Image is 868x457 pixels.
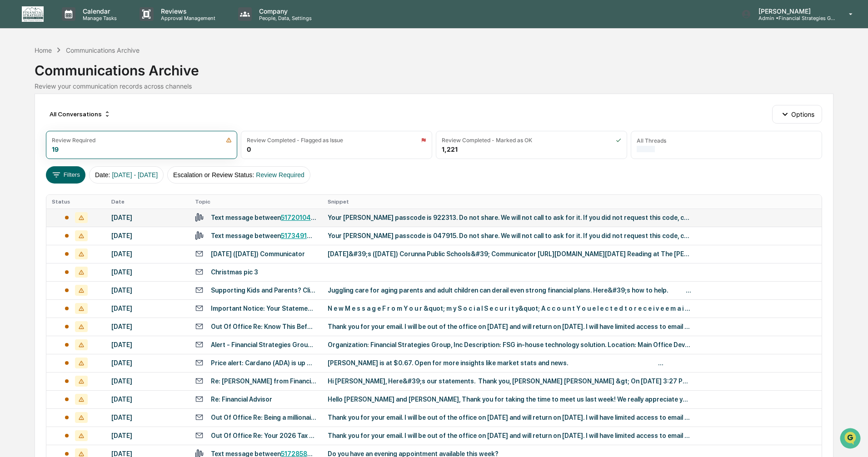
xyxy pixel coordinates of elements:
[226,137,232,143] img: icon
[328,214,691,221] div: Your [PERSON_NAME] passcode is 922313. Do not share. We will not call to ask for it. If you did n...
[211,268,258,276] div: Christmas pic 3
[18,149,25,156] img: 1746055101610-c473b297-6a78-478c-a979-82029cc54cd1
[62,182,116,199] a: 🗄️Attestations
[18,203,57,212] span: Data Lookup
[328,341,691,348] div: Organization: Financial Strategies Group, Inc Description: FSG in-house technology solution. Loca...
[52,145,59,153] div: 19
[211,414,317,421] div: Out Of Office Re: Being a millionaire isn’t what it used to be
[111,341,184,348] div: [DATE]
[252,7,316,15] p: Company
[80,124,99,131] span: [DATE]
[66,46,140,54] div: Communications Archive
[111,323,184,330] div: [DATE]
[252,15,316,21] p: People, Data, Settings
[18,124,25,131] img: 1746055101610-c473b297-6a78-478c-a979-82029cc54cd1
[211,341,317,348] div: Alert - Financial Strategies Group, Inc - FSG-HQ-LT-202 - Disk Active time for 'C:' is greater th...
[64,225,110,232] a: Powered byPylon
[328,323,691,330] div: Thank you for your email. I will be out of the office on [DATE] and will return on [DATE]. I will...
[75,124,79,131] span: •
[751,7,836,15] p: [PERSON_NAME]
[328,414,691,421] div: Thank you for your email. I will be out of the office on [DATE] and will return on [DATE]. I will...
[167,166,310,184] button: Escalation or Review Status:Review Required
[19,70,35,86] img: 8933085812038_c878075ebb4cc5468115_72.jpg
[9,101,61,108] div: Past conversations
[141,99,165,110] button: See all
[9,19,165,34] p: How can we help?
[839,427,863,452] iframe: Open customer support
[111,287,184,294] div: [DATE]
[52,137,95,144] div: Review Required
[9,187,16,194] div: 🖐️
[75,186,113,195] span: Attestations
[211,359,317,367] div: Price alert: Cardano (ADA) is up ↗ +8.04%
[111,359,184,367] div: [DATE]
[5,199,61,216] a: 🔎Data Lookup
[28,148,74,155] span: [PERSON_NAME]
[35,82,833,90] div: Review your communication records across channels
[328,396,691,403] div: Hello [PERSON_NAME] and [PERSON_NAME], Thank you for taking the time to meet us last week! We rea...
[9,204,16,211] div: 🔎
[66,187,73,194] div: 🗄️
[89,166,164,184] button: Date:[DATE] - [DATE]
[75,148,79,155] span: •
[328,378,691,385] div: Hi [PERSON_NAME], Here&#39;s our statements. ￼￼ Thank you, [PERSON_NAME] [PERSON_NAME] &gt; On [D...
[90,225,110,232] span: Pylon
[155,72,165,83] button: Start new chat
[46,166,85,184] button: Filters
[18,186,59,195] span: Preclearance
[80,148,99,155] span: [DATE]
[75,15,121,21] p: Manage Tasks
[281,214,319,221] a: 5172010449
[112,171,158,179] span: [DATE] - [DATE]
[106,195,190,209] th: Date
[46,107,115,121] div: All Conversations
[211,396,272,403] div: Re: Financial Advisor
[616,137,621,143] img: icon
[211,305,317,312] div: Important Notice: Your Statement Is Ready
[111,232,184,239] div: [DATE]
[211,287,317,294] div: Supporting Kids and Parents? Clients in the “Sandwich Generation” Need a Plan
[111,250,184,258] div: [DATE]
[35,46,52,54] div: Home
[41,70,149,79] div: Start new chat
[256,171,304,179] span: Review Required
[111,396,184,403] div: [DATE]
[111,432,184,439] div: [DATE]
[111,414,184,421] div: [DATE]
[690,232,746,239] a: [PHONE_NUMBER]
[690,214,746,221] a: [PHONE_NUMBER]
[637,137,666,144] div: All Threads
[111,268,184,276] div: [DATE]
[328,250,691,258] div: [DATE]&#39;s ([DATE]) Corunna Public Schools&#39; Communicator [URL][DOMAIN_NAME][DATE] Reading a...
[247,137,343,144] div: Review Completed - Flagged as Issue
[442,145,458,153] div: 1,221
[211,323,317,330] div: Out Of Office Re: Know This Before Retirement, A 1031 Exchange Super Strategy, Your Estate Plan B...
[9,70,25,86] img: 1746055101610-c473b297-6a78-478c-a979-82029cc54cd1
[111,378,184,385] div: [DATE]
[28,124,74,131] span: [PERSON_NAME]
[328,432,691,439] div: Thank you for your email. I will be out of the office on [DATE] and will return on [DATE]. I will...
[211,232,317,239] div: Text message between ,
[328,359,691,367] div: [PERSON_NAME] is at $0.67. Open for more insights like market stats and news. ‌ ‌ ‌ ‌ ‌ ‌ ‌ ‌ ‌ ‌...
[281,232,319,239] a: 5173491408
[9,139,24,154] img: Jack Rasmussen
[154,7,220,15] p: Reviews
[35,55,833,79] div: Communications Archive
[190,195,322,209] th: Topic
[328,232,691,239] div: Your [PERSON_NAME] passcode is 047915. Do not share. We will not call to ask for it. If you did n...
[772,105,822,123] button: Options
[46,195,105,209] th: Status
[751,15,836,21] p: Admin • Financial Strategies Group (FSG)
[9,115,24,129] img: Jack Rasmussen
[442,137,532,144] div: Review Completed - Marked as OK
[22,6,44,22] img: logo
[211,378,317,385] div: Re: [PERSON_NAME] from Financial Strategies Group
[247,145,251,153] div: 0
[154,15,220,21] p: Approval Management
[211,250,305,258] div: [DATE] ([DATE]) Communicator
[328,287,691,294] div: Juggling care for aging parents and adult children can derail even strong financial plans. Here&#...
[328,305,691,312] div: N e w M e s s a g e F r o m Y o u r &quot; m y S o c i a l S e c u r i t y&quot; A c c o u n t Y ...
[111,305,184,312] div: [DATE]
